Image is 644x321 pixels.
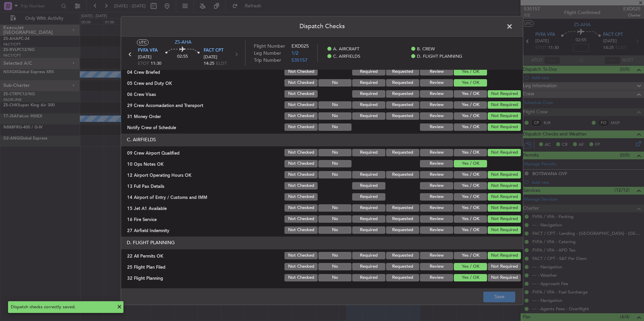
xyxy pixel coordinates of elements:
button: Not Required [488,90,521,98]
button: Not Required [488,204,521,212]
button: Not Required [488,101,521,109]
button: Not Required [488,263,521,270]
button: Not Required [488,274,521,281]
button: Not Required [488,112,521,120]
button: Not Required [488,171,521,178]
button: Not Required [488,215,521,223]
button: Not Required [488,252,521,259]
button: Not Required [488,182,521,190]
button: Not Required [488,226,521,234]
div: Dispatch checks correctly saved. [11,304,113,311]
button: Not Required [488,149,521,156]
header: Dispatch Checks [121,16,523,37]
button: Not Required [488,193,521,201]
button: Not Required [488,123,521,131]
